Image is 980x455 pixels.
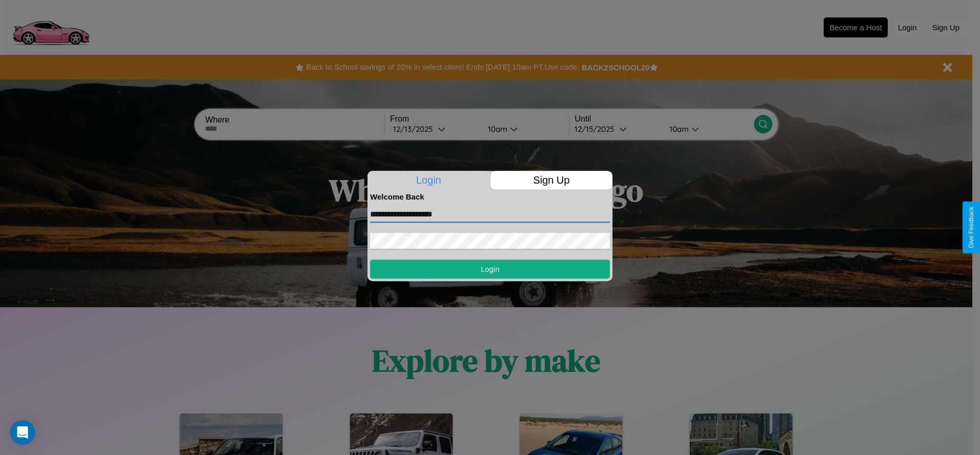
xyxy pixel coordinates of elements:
[370,260,610,279] button: Login
[10,420,35,445] div: Open Intercom Messenger
[968,207,975,248] div: Give Feedback
[367,171,490,189] p: Login
[491,171,613,189] p: Sign Up
[370,192,610,201] h4: Welcome Back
